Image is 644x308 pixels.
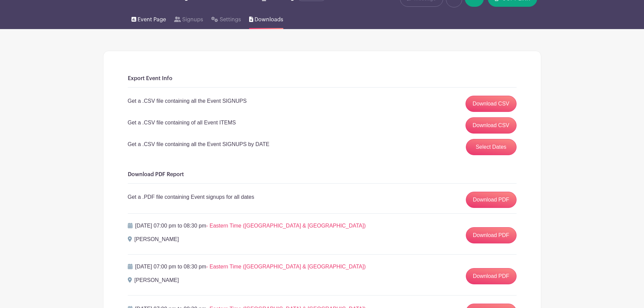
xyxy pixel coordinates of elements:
[211,7,241,29] a: Settings
[128,140,269,148] p: Get a .CSV file containing all the Event SIGNUPS by DATE
[255,16,283,24] span: Downloads
[466,268,517,284] a: Download PDF
[174,7,203,29] a: Signups
[128,75,517,82] h6: Export Event Info
[135,263,366,271] p: [DATE] 07:00 pm to 08:30 pm
[206,223,366,229] span: - Eastern Time ([GEOGRAPHIC_DATA] & [GEOGRAPHIC_DATA])
[135,235,179,243] p: [PERSON_NAME]
[466,227,517,243] a: Download PDF
[128,119,236,127] p: Get a .CSV file containing of all Event ITEMS
[466,139,517,155] button: Select Dates
[466,117,517,134] a: Download CSV
[128,193,254,201] p: Get a .PDF file containing Event signups for all dates
[128,171,517,178] h6: Download PDF Report
[249,7,283,29] a: Downloads
[220,16,241,24] span: Settings
[466,192,517,208] a: Download PDF
[466,96,517,112] a: Download CSV
[182,16,203,24] span: Signups
[135,222,366,230] p: [DATE] 07:00 pm to 08:30 pm
[128,97,247,105] p: Get a .CSV file containing all the Event SIGNUPS
[138,16,166,24] span: Event Page
[206,264,366,269] span: - Eastern Time ([GEOGRAPHIC_DATA] & [GEOGRAPHIC_DATA])
[135,276,179,284] p: [PERSON_NAME]
[132,7,166,29] a: Event Page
